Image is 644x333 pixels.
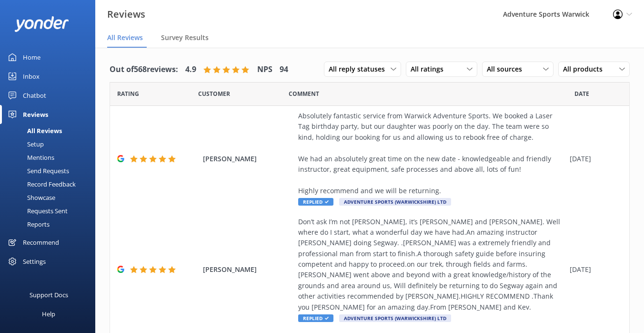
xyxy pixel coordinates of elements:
[117,89,139,98] span: Date
[30,285,68,304] div: Support Docs
[185,63,196,76] h4: 4.9
[198,89,230,98] span: Date
[6,164,69,177] div: Send Requests
[487,64,528,74] span: All sources
[14,16,69,32] img: yonder-white-logo.png
[329,64,391,74] span: All reply statuses
[6,177,76,191] div: Record Feedback
[203,264,293,275] span: [PERSON_NAME]
[339,198,451,206] span: Adventure Sports (Warwickshire) Ltd
[6,137,44,151] div: Setup
[6,137,95,151] a: Setup
[6,204,68,218] div: Requests Sent
[563,64,608,74] span: All products
[107,7,145,22] h3: Reviews
[6,218,95,231] a: Reports
[6,191,55,204] div: Showcase
[6,124,95,137] a: All Reviews
[23,233,59,252] div: Recommend
[23,105,48,124] div: Reviews
[6,151,95,164] a: Mentions
[257,63,272,76] h4: NPS
[339,314,451,322] span: Adventure Sports (Warwickshire) Ltd
[298,111,565,196] div: Absolutely fantastic service from Warwick Adventure Sports. We booked a Laser Tag birthday party,...
[110,63,178,76] h4: Out of 568 reviews:
[570,154,617,164] div: [DATE]
[6,218,50,231] div: Reports
[6,204,95,218] a: Requests Sent
[570,264,617,275] div: [DATE]
[6,151,54,164] div: Mentions
[42,304,55,323] div: Help
[280,63,288,76] h4: 94
[6,191,95,204] a: Showcase
[298,198,333,206] span: Replied
[411,64,449,74] span: All ratings
[289,89,319,98] span: Question
[574,89,589,98] span: Date
[23,48,40,67] div: Home
[203,154,293,164] span: [PERSON_NAME]
[298,314,333,322] span: Replied
[298,217,565,313] div: Don’t ask I’m not [PERSON_NAME], it’s [PERSON_NAME] and [PERSON_NAME]. Well where do I start, wha...
[6,124,62,137] div: All Reviews
[6,164,95,177] a: Send Requests
[107,33,143,42] span: All Reviews
[23,67,40,86] div: Inbox
[6,177,95,191] a: Record Feedback
[161,33,209,42] span: Survey Results
[23,252,46,271] div: Settings
[23,86,46,105] div: Chatbot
